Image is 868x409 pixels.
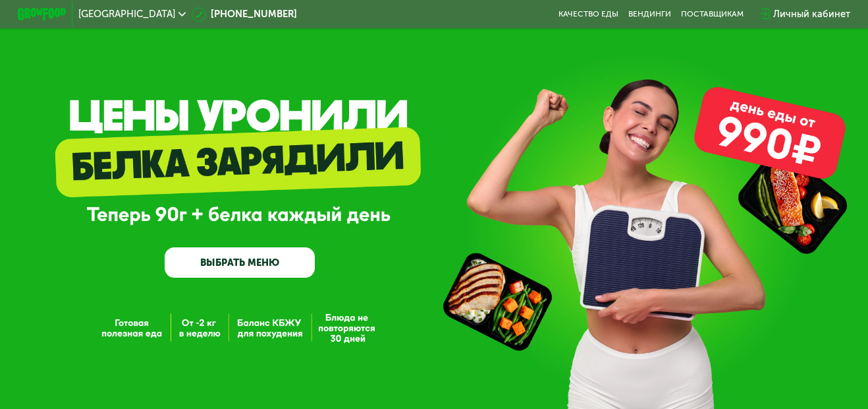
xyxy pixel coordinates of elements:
span: [GEOGRAPHIC_DATA] [78,9,175,19]
div: поставщикам [681,9,744,19]
a: Качество еды [558,9,618,19]
a: Вендинги [628,9,671,19]
a: ВЫБРАТЬ МЕНЮ [165,247,315,278]
a: [PHONE_NUMBER] [192,7,297,22]
div: Личный кабинет [773,7,850,22]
